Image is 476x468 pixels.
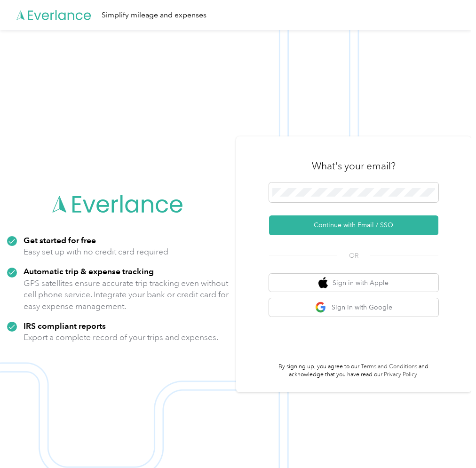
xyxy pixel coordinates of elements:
button: google logoSign in with Google [269,298,438,317]
img: apple logo [318,277,328,289]
strong: IRS compliant reports [24,321,106,331]
span: OR [337,251,370,261]
a: Privacy Policy [384,371,417,378]
strong: Get started for free [24,235,96,245]
img: google logo [315,301,327,313]
button: apple logoSign in with Apple [269,274,438,292]
iframe: Everlance-gr Chat Button Frame [423,415,476,468]
p: By signing up, you agree to our and acknowledge that you have read our . [269,363,438,379]
p: Easy set up with no credit card required [24,246,168,258]
strong: Automatic trip & expense tracking [24,266,154,276]
a: Terms and Conditions [361,363,417,370]
p: GPS satellites ensure accurate trip tracking even without cell phone service. Integrate your bank... [24,278,229,312]
div: Simplify mileage and expenses [102,9,206,21]
p: Export a complete record of your trips and expenses. [24,332,218,343]
h3: What's your email? [312,159,396,173]
button: Continue with Email / SSO [269,215,438,235]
